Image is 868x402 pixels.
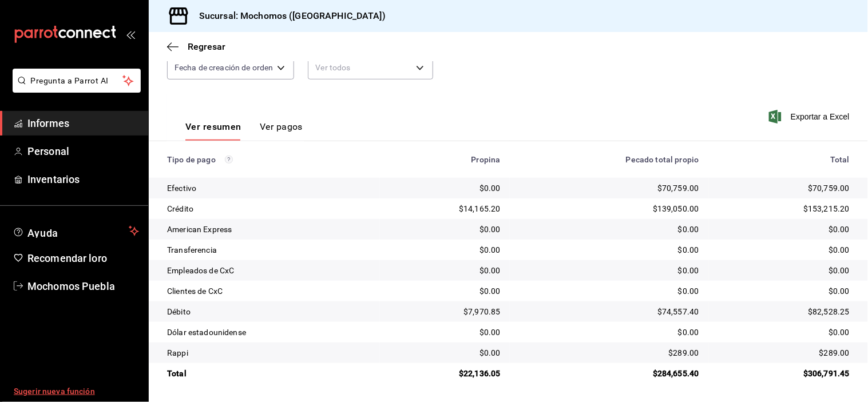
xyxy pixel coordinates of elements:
[479,286,501,296] font: $0.00
[653,369,699,378] font: $284,655.40
[27,227,58,239] font: Ayuda
[669,348,699,357] font: $289.00
[8,83,141,95] a: Pregunta a Parrot AI
[27,173,80,185] font: Inventarios
[167,225,232,234] font: American Express
[27,252,107,264] font: Recomendar loro
[678,225,699,234] font: $0.00
[27,145,69,157] font: Personal
[27,117,69,129] font: Informes
[479,184,501,193] font: $0.00
[167,245,217,254] font: Transferencia
[771,110,850,124] button: Exportar a Excel
[459,204,501,213] font: $14,165.20
[829,328,850,337] font: $0.00
[167,328,246,337] font: Dólar estadounidense
[678,245,699,254] font: $0.00
[167,307,191,316] font: Débito
[678,286,699,296] font: $0.00
[27,280,115,292] font: Mochomos Puebla
[167,369,187,378] font: Total
[657,184,699,193] font: $70,759.00
[819,348,850,357] font: $289.00
[167,266,234,275] font: Empleados de CxC
[199,10,386,21] font: Sucursal: Mochomos ([GEOGRAPHIC_DATA])
[167,155,216,164] font: Tipo de pago
[653,204,699,213] font: $139,050.00
[678,328,699,337] font: $0.00
[315,63,350,72] font: Ver todos
[829,245,850,254] font: $0.00
[175,63,273,72] font: Fecha de creación de orden
[657,307,699,316] font: $74,557.40
[459,369,501,378] font: $22,136.05
[678,266,699,275] font: $0.00
[479,245,501,254] font: $0.00
[260,121,303,132] font: Ver pagos
[126,30,135,39] button: abrir_cajón_menú
[803,204,850,213] font: $153,215.20
[830,155,850,164] font: Total
[829,286,850,296] font: $0.00
[167,348,188,357] font: Rappi
[13,69,141,93] button: Pregunta a Parrot AI
[185,121,241,132] font: Ver resumen
[479,328,501,337] font: $0.00
[167,184,196,193] font: Efectivo
[808,307,850,316] font: $82,528.25
[471,155,501,164] font: Propina
[791,112,850,121] font: Exportar a Excel
[829,225,850,234] font: $0.00
[829,266,850,275] font: $0.00
[167,41,225,52] button: Regresar
[167,204,193,213] font: Crédito
[479,266,501,275] font: $0.00
[803,369,850,378] font: $306,791.45
[31,76,109,85] font: Pregunta a Parrot AI
[479,348,501,357] font: $0.00
[463,307,500,316] font: $7,970.85
[626,155,699,164] font: Pecado total propio
[167,286,223,296] font: Clientes de CxC
[808,184,850,193] font: $70,759.00
[225,156,233,164] svg: Los pagos realizados con Pay y otras terminales son montos brutos.
[188,41,225,52] font: Regresar
[479,225,501,234] font: $0.00
[185,121,303,141] div: pestañas de navegación
[14,387,95,396] font: Sugerir nueva función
